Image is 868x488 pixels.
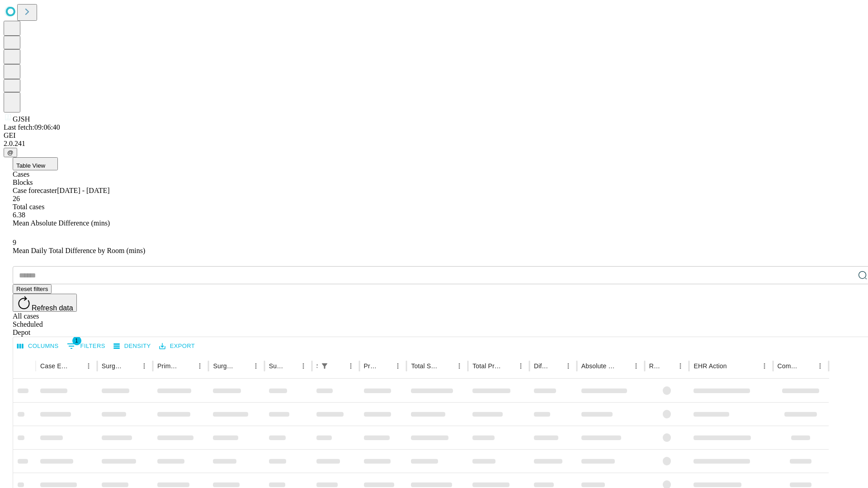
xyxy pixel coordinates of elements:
[13,284,52,294] button: Reset filters
[102,362,124,370] div: Surgeon Name
[72,336,81,345] span: 1
[617,360,630,372] button: Sort
[778,362,800,370] div: Comments
[801,360,814,372] button: Sort
[502,360,514,372] button: Sort
[40,362,69,370] div: Case Epic Id
[213,362,236,370] div: Surgery Name
[13,157,58,170] button: Table View
[70,360,82,372] button: Sort
[534,362,548,370] div: Difference
[237,360,250,372] button: Sort
[316,362,317,370] div: Scheduled In Room Duration
[269,362,283,370] div: Surgery Date
[728,360,741,372] button: Sort
[379,360,392,372] button: Sort
[392,360,404,372] button: Menu
[453,360,466,372] button: Menu
[157,339,197,353] button: Export
[411,362,439,370] div: Total Scheduled Duration
[138,360,151,372] button: Menu
[13,239,16,246] span: 9
[630,360,642,372] button: Menu
[693,362,726,370] div: EHR Action
[4,131,864,140] div: GEI
[649,362,661,370] div: Resolved in EHR
[13,203,44,211] span: Total cases
[181,360,193,372] button: Sort
[82,360,95,372] button: Menu
[7,149,14,156] span: @
[13,187,57,194] span: Case forecaster
[364,362,378,370] div: Predicted In Room Duration
[250,360,262,372] button: Menu
[581,362,616,370] div: Absolute Difference
[297,360,310,372] button: Menu
[13,294,77,312] button: Refresh data
[814,360,826,372] button: Menu
[318,360,331,372] div: 1 active filter
[440,360,453,372] button: Sort
[4,148,17,157] button: @
[16,162,45,169] span: Table View
[318,360,331,372] button: Show filters
[111,339,153,353] button: Density
[562,360,575,372] button: Menu
[13,247,145,254] span: Mean Daily Total Difference by Room (mins)
[65,339,108,353] button: Show filters
[332,360,344,372] button: Sort
[4,140,864,148] div: 2.0.241
[15,339,61,353] button: Select columns
[13,195,20,202] span: 26
[661,360,674,372] button: Sort
[472,362,501,370] div: Total Predicted Duration
[32,304,73,312] span: Refresh data
[344,360,357,372] button: Menu
[284,360,297,372] button: Sort
[57,187,109,194] span: [DATE] - [DATE]
[4,123,60,131] span: Last fetch: 09:06:40
[125,360,138,372] button: Sort
[514,360,527,372] button: Menu
[16,286,48,292] span: Reset filters
[13,211,25,219] span: 6.38
[13,115,30,123] span: GJSH
[758,360,771,372] button: Menu
[13,219,110,227] span: Mean Absolute Difference (mins)
[549,360,562,372] button: Sort
[157,362,180,370] div: Primary Service
[674,360,687,372] button: Menu
[193,360,206,372] button: Menu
